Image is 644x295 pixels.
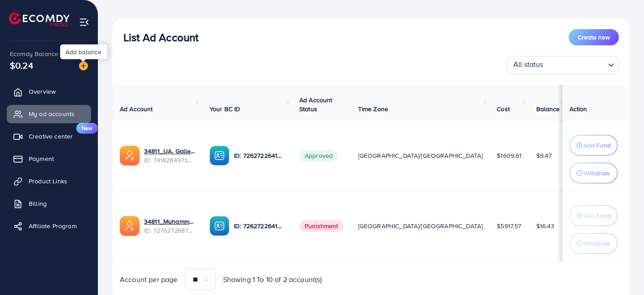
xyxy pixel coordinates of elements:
img: ic-ads-acc.e4c84228.svg [120,146,140,165]
p: Withdraw [583,168,609,178]
div: Search for option [507,56,619,74]
p: Add Fund [583,140,611,151]
a: 34811_UA. Gallery_1727204080777 [144,147,195,156]
a: Overview [7,82,91,100]
a: Billing [7,195,91,213]
p: ID: 7262722641096867841 [234,150,285,161]
a: Affiliate Program [7,217,91,235]
span: Balance [536,104,560,113]
span: Billing [29,199,47,208]
p: Add Fund [583,210,611,221]
span: Account per page [120,274,178,285]
span: Overview [29,87,56,96]
button: Create new [569,29,619,45]
img: ic-ads-acc.e4c84228.svg [120,216,140,236]
div: Add balance [60,44,107,59]
span: Showing 1 To 10 of 2 account(s) [223,274,322,285]
span: My ad accounts [29,109,74,118]
p: Withdraw [583,238,609,249]
a: My ad accounts [7,105,91,123]
img: logo [9,13,70,26]
img: image [79,61,88,70]
span: $0.24 [10,59,33,72]
iframe: Chat [606,255,637,288]
p: ID: 7262722641096867841 [234,221,285,231]
span: $5917.57 [497,221,521,230]
span: Punishment [299,220,344,232]
span: Action [570,104,587,113]
span: Creative center [29,132,73,141]
button: Withdraw [570,163,618,183]
span: Product Links [29,177,67,186]
span: ID: 7418284973939245073 [144,156,195,165]
div: <span class='underline'>34811_Muhammad Usama Ashraf_1694139293532</span></br>7276272687616491522 [144,217,195,235]
span: Ad Account [120,104,153,113]
span: [GEOGRAPHIC_DATA]/[GEOGRAPHIC_DATA] [358,151,483,160]
span: $9.47 [536,151,552,160]
button: Withdraw [570,233,618,254]
span: New [76,123,98,134]
span: All status [512,57,545,72]
div: <span class='underline'>34811_UA. Gallery_1727204080777</span></br>7418284973939245073 [144,147,195,165]
span: ID: 7276272687616491522 [144,226,195,235]
img: ic-ba-acc.ded83a64.svg [210,146,229,165]
span: Ad Account Status [299,95,333,113]
span: Approved [299,150,338,161]
img: menu [79,17,89,27]
span: Ecomdy Balance [10,49,58,58]
span: [GEOGRAPHIC_DATA]/[GEOGRAPHIC_DATA] [358,221,483,230]
span: Payment [29,154,54,163]
span: $16.43 [536,221,555,230]
input: Search for option [546,58,605,72]
span: $1609.61 [497,151,521,160]
a: Payment [7,150,91,168]
button: Add Fund [570,205,618,226]
a: Creative centerNew [7,127,91,145]
a: 34811_Muhammad Usama Ashraf_1694139293532 [144,217,195,226]
h3: List Ad Account [123,31,198,44]
span: Your BC ID [210,104,241,113]
span: Time Zone [358,104,388,113]
span: Create new [578,33,610,42]
img: ic-ba-acc.ded83a64.svg [210,216,229,236]
span: Cost [497,104,510,113]
a: Product Links [7,172,91,190]
span: Affiliate Program [29,221,77,230]
button: Add Fund [570,135,618,156]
